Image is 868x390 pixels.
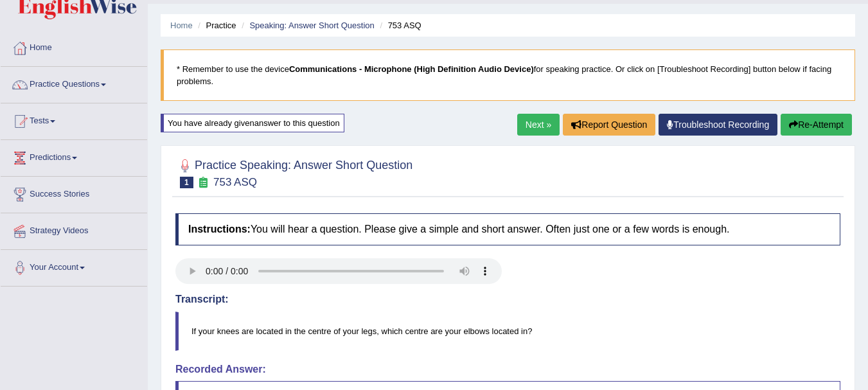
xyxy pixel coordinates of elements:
a: Home [170,21,193,30]
a: Next » [517,114,560,136]
h4: Transcript: [175,294,840,305]
small: 753 ASQ [213,176,257,188]
button: Report Question [563,114,655,136]
a: Your Account [1,250,147,282]
small: Exam occurring question [197,177,210,189]
a: Speaking: Answer Short Question [249,21,374,30]
h4: Recorded Answer: [175,364,840,375]
a: Predictions [1,140,147,172]
blockquote: If your knees are located in the centre of your legs, which centre are your elbows located in? [175,312,840,351]
a: Practice Questions [1,67,147,99]
a: Troubleshoot Recording [659,114,777,136]
b: Instructions: [188,224,251,235]
h2: Practice Speaking: Answer Short Question [175,156,412,188]
a: Success Stories [1,177,147,209]
span: 1 [180,177,193,188]
a: Home [1,30,147,62]
a: Strategy Videos [1,213,147,245]
b: Communications - Microphone (High Definition Audio Device) [289,64,534,74]
button: Re-Attempt [781,114,852,136]
li: 753 ASQ [376,19,421,31]
blockquote: * Remember to use the device for speaking practice. Or click on [Troubleshoot Recording] button b... [161,49,855,101]
h4: You will hear a question. Please give a simple and short answer. Often just one or a few words is... [175,213,840,245]
li: Practice [195,19,236,31]
div: You have already given answer to this question [161,114,344,132]
a: Tests [1,103,147,136]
